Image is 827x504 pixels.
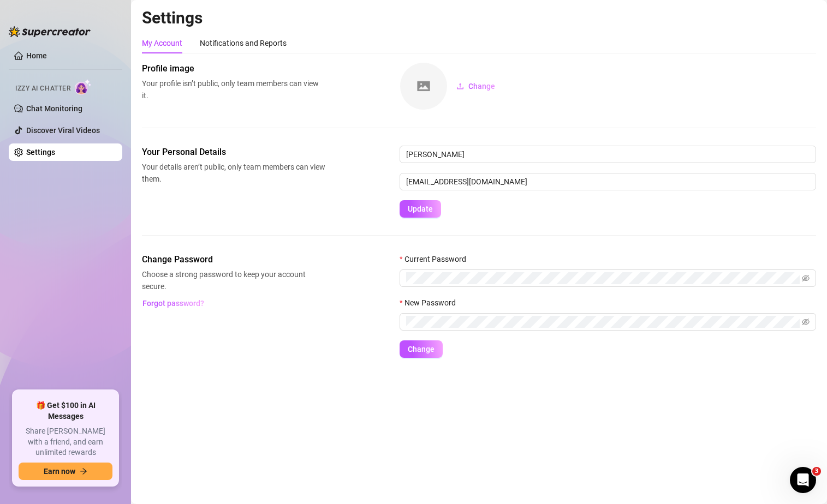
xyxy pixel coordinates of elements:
[142,299,204,308] span: Forgot password?
[142,295,204,312] button: Forgot password?
[142,62,325,75] span: Profile image
[142,161,325,185] span: Your details aren’t public, only team members can view them.
[400,63,447,110] img: square-placeholder.png
[406,316,800,328] input: New Password
[456,82,464,90] span: upload
[406,272,800,284] input: Current Password
[802,274,810,282] span: eye-invisible
[19,400,112,422] span: 🎁 Get $100 in AI Messages
[400,146,816,163] input: Enter name
[142,253,325,266] span: Change Password
[75,79,92,95] img: AI Chatter
[408,345,435,353] span: Change
[26,51,47,60] a: Home
[142,77,325,101] span: Your profile isn’t public, only team members can view it.
[19,463,112,480] button: Earn nowarrow-right
[142,37,182,49] div: My Account
[142,8,816,28] h2: Settings
[9,26,91,37] img: logo-BBDzfeDw.svg
[448,77,504,95] button: Change
[812,467,821,476] span: 3
[15,83,70,94] span: Izzy AI Chatter
[400,340,443,358] button: Change
[26,126,100,135] a: Discover Viral Videos
[400,173,816,190] input: Enter new email
[142,146,325,159] span: Your Personal Details
[200,37,287,49] div: Notifications and Reports
[802,318,810,326] span: eye-invisible
[468,82,495,91] span: Change
[19,426,112,458] span: Share [PERSON_NAME] with a friend, and earn unlimited rewards
[790,467,816,493] iframe: Intercom live chat
[44,467,75,476] span: Earn now
[400,297,463,309] label: New Password
[408,205,433,213] span: Update
[142,268,325,292] span: Choose a strong password to keep your account secure.
[400,253,473,265] label: Current Password
[26,148,55,157] a: Settings
[400,200,441,218] button: Update
[80,467,87,475] span: arrow-right
[26,104,82,113] a: Chat Monitoring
